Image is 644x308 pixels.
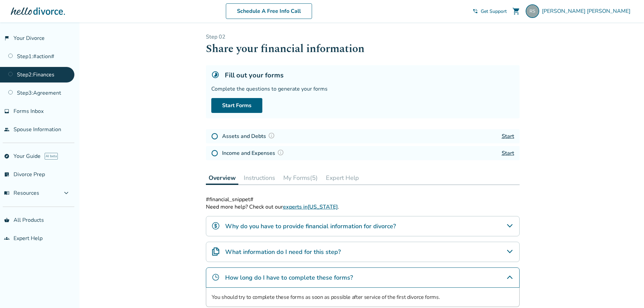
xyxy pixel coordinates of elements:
span: Get Support [481,8,507,15]
h4: How long do I have to complete these forms? [225,273,353,282]
span: list_alt_check [4,172,9,177]
a: experts in[US_STATE] [283,203,338,211]
img: How long do I have to complete these forms? [212,273,220,281]
img: Why do you have to provide financial information for divorce? [212,222,220,230]
div: Complete the questions to generate your forms [211,85,514,93]
button: Instructions [241,171,278,185]
a: Start [502,133,514,140]
h4: Income and Expenses [222,149,286,158]
div: Why do you have to provide financial information for divorce? [206,216,520,236]
p: Need more help? Check out our . [206,203,520,211]
span: [PERSON_NAME] [PERSON_NAME] [542,7,633,15]
iframe: Chat Widget [610,276,644,308]
img: Not Started [211,150,218,157]
span: people [4,127,9,132]
h5: Fill out your forms [225,71,284,80]
span: groups [4,236,9,241]
div: #financial_snippet# [206,196,520,203]
span: expand_more [62,189,70,197]
button: Expert Help [323,171,362,185]
a: Schedule A Free Info Call [226,3,312,19]
span: AI beta [45,153,58,160]
img: Not Started [211,133,218,140]
a: phone_in_talkGet Support [473,8,507,15]
h1: Share your financial information [206,41,520,57]
span: Forms Inbox [14,108,44,115]
a: Start Forms [211,98,262,113]
p: You should try to complete these forms as soon as possible after service of the first divorce forms. [212,293,514,301]
span: inbox [4,109,9,114]
img: What information do I need for this step? [212,247,220,256]
span: flag_2 [4,35,9,41]
button: Overview [206,171,238,185]
span: Resources [4,189,39,197]
span: phone_in_talk [473,8,478,14]
div: How long do I have to complete these forms? [206,267,520,288]
h4: What information do I need for this step? [225,247,341,256]
h4: Why do you have to provide financial information for divorce? [225,222,396,231]
p: Step 0 2 [206,33,520,41]
div: What information do I need for this step? [206,242,520,262]
span: explore [4,153,9,159]
img: Question Mark [268,132,275,139]
img: ruth@cues.org [526,4,539,18]
span: shopping_basket [4,217,9,223]
span: menu_book [4,190,9,196]
img: Question Mark [277,149,284,156]
a: Start [502,149,514,157]
button: My Forms(5) [281,171,320,185]
span: shopping_cart [512,7,520,15]
h4: Assets and Debts [222,132,277,141]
